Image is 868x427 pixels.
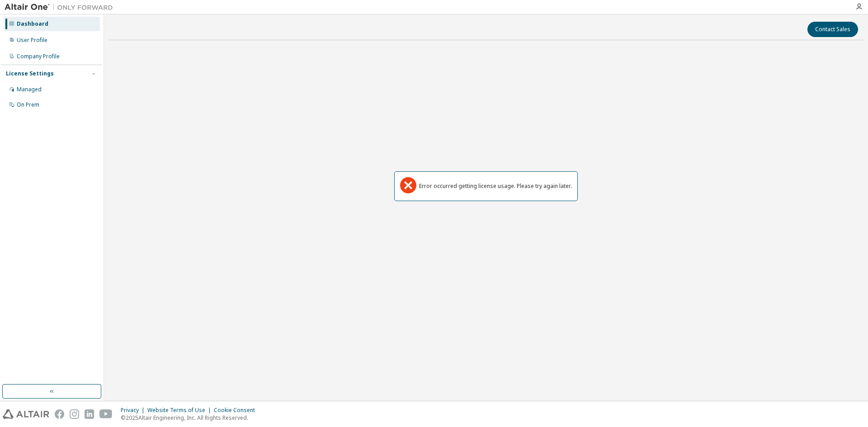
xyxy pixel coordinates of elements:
p: © 2025 Altair Engineering, Inc. All Rights Reserved. [121,414,260,422]
div: On Prem [17,101,39,108]
div: Error occurred getting license usage. Please try again later. [419,183,572,190]
div: Dashboard [17,20,48,28]
img: altair_logo.svg [3,409,49,419]
img: Altair One [5,3,118,12]
div: Website Terms of Use [147,407,214,414]
img: youtube.svg [99,409,113,419]
div: Managed [17,86,42,93]
div: Privacy [121,407,147,414]
img: instagram.svg [70,409,79,419]
button: Contact Sales [807,22,858,37]
img: facebook.svg [55,409,64,419]
div: Cookie Consent [214,407,260,414]
img: linkedin.svg [85,409,94,419]
div: License Settings [6,70,54,77]
div: User Profile [17,37,47,44]
div: Company Profile [17,53,60,60]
